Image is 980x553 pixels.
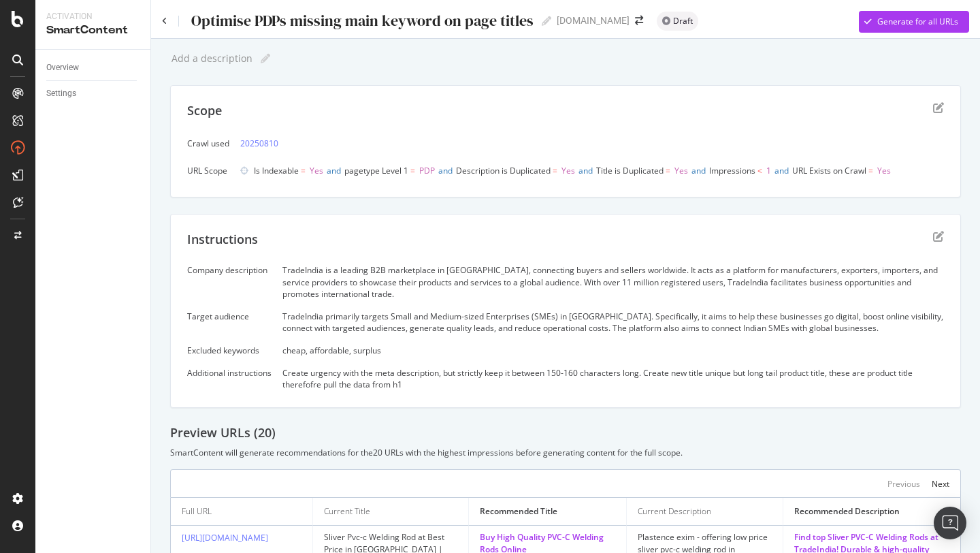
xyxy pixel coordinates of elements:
[792,165,866,176] span: URL Exists on Crawl
[344,165,408,176] span: pagetype Level 1
[859,11,969,33] button: Generate for all URLs
[673,17,693,25] span: Draft
[46,61,79,75] div: Overview
[310,165,323,176] span: Yes
[794,505,900,518] div: Recommended Description
[254,165,299,176] span: Is Indexable
[187,311,272,322] div: Target audience
[182,532,268,543] a: [URL][DOMAIN_NAME]
[46,22,140,38] div: SmartContent
[666,165,670,176] span: =
[301,165,306,176] span: =
[868,165,873,176] span: =
[170,53,252,64] div: Add a description
[877,16,958,27] div: Generate for all URLs
[766,165,771,176] span: 1
[774,165,789,176] span: and
[187,345,272,356] div: Excluded keywords
[638,505,711,518] div: Current Description
[887,478,920,490] div: Previous
[170,424,961,442] div: Preview URLs ( 20 )
[596,165,664,176] span: Title is Duplicated
[46,86,141,101] a: Settings
[933,102,944,113] div: edit
[932,478,949,490] div: Next
[887,475,920,492] button: Previous
[419,165,435,176] span: PDP
[162,17,167,25] a: Click to go back
[46,11,140,22] div: Activation
[187,264,272,276] div: Company description
[46,86,76,101] div: Settings
[691,165,706,176] span: and
[933,231,944,242] div: edit
[674,165,688,176] span: Yes
[757,165,762,176] span: <
[282,264,944,299] div: TradeIndia is a leading B2B marketplace in [GEOGRAPHIC_DATA], connecting buyers and sellers world...
[187,138,229,149] div: Crawl used
[709,165,755,176] span: Impressions
[456,165,551,176] span: Description is Duplicated
[170,447,961,458] div: SmartContent will generate recommendations for the 20 URLs with the highest impressions before ge...
[877,165,891,176] span: Yes
[261,54,270,63] i: Edit report name
[327,165,341,176] span: and
[187,231,258,249] div: Instructions
[240,136,278,151] a: 20250810
[438,165,453,176] span: and
[934,507,966,539] div: Open Intercom Messenger
[657,12,698,31] div: neutral label
[480,505,557,518] div: Recommended Title
[553,165,557,176] span: =
[187,102,222,120] div: Scope
[324,505,370,518] div: Current Title
[542,16,551,26] i: Edit report name
[410,165,415,176] span: =
[46,61,141,75] a: Overview
[190,12,534,29] div: Optimise PDPs missing main keyword on page titles
[187,367,272,379] div: Additional instructions
[182,505,212,518] div: Full URL
[282,367,944,390] div: Create urgency with the meta description, but strictly keep it between 150-160 characters long. C...
[187,165,229,176] div: URL Scope
[557,14,630,27] div: [DOMAIN_NAME]
[282,311,944,334] div: TradeIndia primarily targets Small and Medium-sized Enterprises (SMEs) in [GEOGRAPHIC_DATA]. Spec...
[635,16,643,25] div: arrow-right-arrow-left
[932,475,949,492] button: Next
[578,165,593,176] span: and
[282,345,944,356] div: cheap, affordable, surplus
[561,165,575,176] span: Yes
